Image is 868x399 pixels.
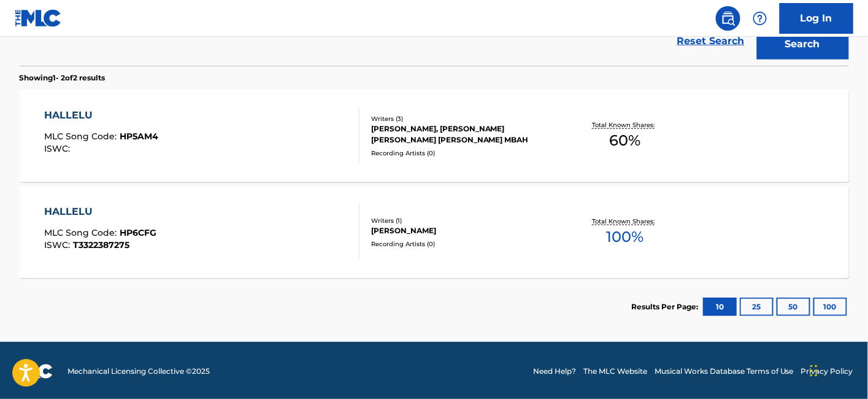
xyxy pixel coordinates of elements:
[593,120,658,130] p: Total Known Shares:
[607,226,644,248] span: 100 %
[810,352,818,389] div: Drag
[721,11,735,26] img: search
[533,366,576,377] a: Need Help?
[44,108,158,123] div: HALLELU
[780,3,853,34] a: Log In
[655,366,794,377] a: Musical Works Database Terms of Use
[20,90,849,182] a: HALLELUMLC Song Code:HP5AM4ISWC:Writers (3)[PERSON_NAME], [PERSON_NAME] [PERSON_NAME] [PERSON_NAM...
[120,227,156,238] span: HP6CFG
[371,225,556,236] div: [PERSON_NAME]
[703,298,737,316] button: 10
[44,239,73,250] span: ISWC :
[371,149,556,158] div: Recording Artists ( 0 )
[671,28,751,55] a: Reset Search
[593,217,658,226] p: Total Known Shares:
[757,29,849,60] button: Search
[15,9,62,27] img: MLC Logo
[813,298,847,316] button: 100
[753,11,767,26] img: help
[632,301,702,312] p: Results Per Page:
[371,239,556,249] div: Recording Artists ( 0 )
[44,227,120,238] span: MLC Song Code :
[583,366,647,377] a: The MLC Website
[371,216,556,225] div: Writers ( 1 )
[44,204,156,219] div: HALLELU
[20,186,849,278] a: HALLELUMLC Song Code:HP6CFGISWC:T3322387275Writers (1)[PERSON_NAME]Recording Artists (0)Total Kno...
[777,298,810,316] button: 50
[748,6,772,31] div: Help
[44,131,120,142] span: MLC Song Code :
[44,143,73,154] span: ISWC :
[740,298,774,316] button: 25
[120,131,158,142] span: HP5AM4
[20,72,106,83] p: Showing 1 - 2 of 2 results
[716,6,740,31] a: Public Search
[371,114,556,123] div: Writers ( 3 )
[371,123,556,145] div: [PERSON_NAME], [PERSON_NAME] [PERSON_NAME] [PERSON_NAME] MBAH
[73,239,129,250] span: T3322387275
[610,130,641,152] span: 60 %
[807,340,868,399] iframe: Chat Widget
[67,366,210,377] span: Mechanical Licensing Collective © 2025
[801,366,853,377] a: Privacy Policy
